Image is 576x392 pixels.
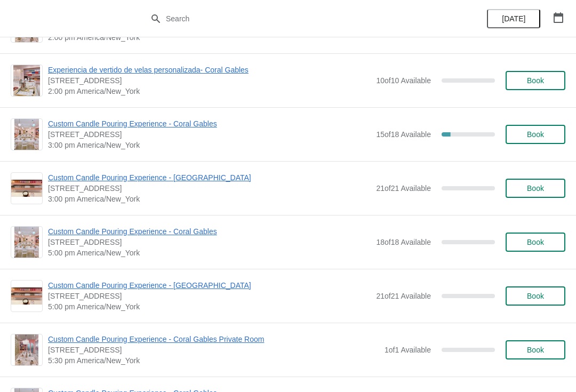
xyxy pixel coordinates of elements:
button: Book [506,179,565,198]
span: 5:00 pm America/New_York [48,301,371,312]
span: Custom Candle Pouring Experience - [GEOGRAPHIC_DATA] [48,172,371,183]
span: 1 of 1 Available [385,346,431,354]
span: Experiencia de vertido de velas personalizada- Coral Gables [48,65,371,75]
span: Book [527,130,544,139]
img: Custom Candle Pouring Experience - Fort Lauderdale | 914 East Las Olas Boulevard, Fort Lauderdale... [11,287,42,305]
span: Custom Candle Pouring Experience - Coral Gables [48,226,371,237]
button: Book [506,340,565,359]
span: [DATE] [502,14,525,23]
span: 2:00 pm America/New_York [48,86,371,97]
span: 3:00 pm America/New_York [48,194,371,204]
span: Book [527,76,544,85]
span: 3:00 pm America/New_York [48,140,371,150]
span: [STREET_ADDRESS] [48,237,371,247]
span: [STREET_ADDRESS] [48,129,371,140]
img: Custom Candle Pouring Experience - Coral Gables Private Room | 154 Giralda Avenue, Coral Gables, ... [15,334,38,365]
span: Book [527,238,544,246]
span: Book [527,292,544,300]
span: [STREET_ADDRESS] [48,75,371,86]
span: 2:00 pm America/New_York [48,32,379,43]
span: [STREET_ADDRESS] [48,291,371,301]
span: Book [527,184,544,193]
span: [STREET_ADDRESS] [48,345,379,355]
span: 18 of 18 Available [376,238,431,246]
button: Book [506,233,565,252]
span: Custom Candle Pouring Experience - Coral Gables Private Room [48,334,379,345]
span: 21 of 21 Available [376,292,431,300]
span: 21 of 21 Available [376,184,431,193]
img: Custom Candle Pouring Experience - Fort Lauderdale | 914 East Las Olas Boulevard, Fort Lauderdale... [11,180,42,197]
span: 5:00 pm America/New_York [48,247,371,258]
button: Book [506,125,565,144]
img: Custom Candle Pouring Experience - Coral Gables | 154 Giralda Avenue, Coral Gables, FL, USA | 3:0... [14,119,39,150]
span: 10 of 10 Available [376,76,431,85]
span: [STREET_ADDRESS] [48,183,371,194]
img: Custom Candle Pouring Experience - Coral Gables | 154 Giralda Avenue, Coral Gables, FL, USA | 5:0... [14,227,39,258]
button: Book [506,286,565,306]
span: 5:30 pm America/New_York [48,355,379,366]
button: Book [506,71,565,90]
span: Custom Candle Pouring Experience - Coral Gables [48,118,371,129]
img: Experiencia de vertido de velas personalizada- Coral Gables | 154 Giralda Avenue, Coral Gables, F... [13,65,40,96]
input: Search [165,9,432,28]
span: 15 of 18 Available [376,130,431,139]
span: Book [527,346,544,354]
button: [DATE] [487,9,540,28]
span: Custom Candle Pouring Experience - [GEOGRAPHIC_DATA] [48,280,371,291]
